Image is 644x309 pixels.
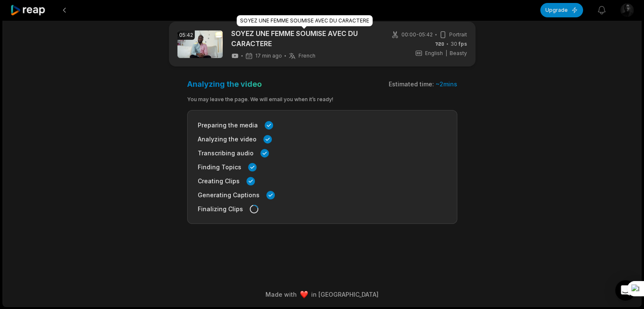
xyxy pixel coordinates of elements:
[300,291,308,298] img: heart emoji
[198,121,258,130] span: Preparing the media
[450,50,467,57] span: Beasty
[11,290,633,299] div: Made with in [GEOGRAPHIC_DATA]
[459,41,467,47] span: fps
[451,40,467,48] span: 30
[198,135,257,143] span: Analyzing the video
[187,79,262,89] h3: Analyzing the video
[187,96,457,103] div: You may leave the page. We will email you when it’s ready!
[198,149,254,157] span: Transcribing audio
[401,31,433,39] span: 00:00 - 05:42
[425,50,443,57] span: English
[436,80,457,88] span: ~ 2 mins
[198,177,240,185] span: Creating Clips
[540,3,583,17] button: Upgrade
[198,190,260,199] span: Generating Captions
[237,15,373,26] div: SOYEZ UNE FEMME SOUMISE AVEC DU CARACTERE
[198,163,241,171] span: Finding Topics
[231,28,377,49] a: SOYEZ UNE FEMME SOUMISE AVEC DU CARACTERE
[615,280,636,301] div: Open Intercom Messenger
[198,204,243,213] span: Finalizing Clips
[299,52,315,59] span: French
[389,80,457,88] div: Estimated time:
[445,50,447,57] span: |
[449,31,467,39] span: Portrait
[255,52,282,59] span: 17 min ago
